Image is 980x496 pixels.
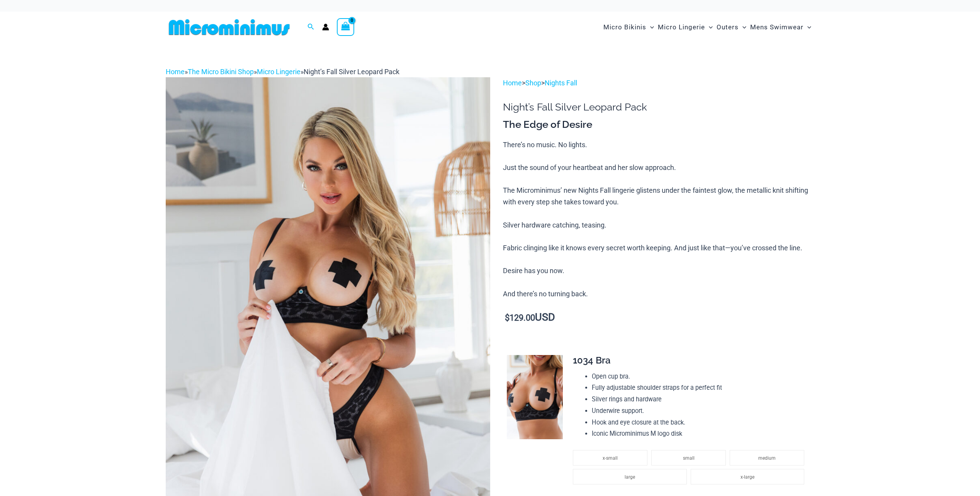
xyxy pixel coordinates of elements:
li: Underwire support. [592,405,808,417]
p: USD [503,312,814,324]
nav: Site Navigation [600,14,815,40]
span: x-large [741,474,754,480]
li: Silver rings and hardware [592,394,808,405]
h1: Night’s Fall Silver Leopard Pack [503,101,814,113]
span: medium [758,455,776,461]
span: Menu Toggle [646,17,654,37]
span: Outers [717,17,739,37]
li: Fully adjustable shoulder straps for a perfect fit [592,382,808,394]
span: 1034 Bra [573,355,611,366]
span: small [683,455,695,461]
span: » » » [166,68,399,76]
li: Iconic Microminimus M logo disk [592,428,808,440]
a: View Shopping Cart, empty [337,18,355,36]
a: Micro BikinisMenu ToggleMenu Toggle [601,15,656,39]
span: Menu Toggle [803,17,811,37]
p: There’s no music. No lights. Just the sound of your heartbeat and her slow approach. The Micromin... [503,139,814,300]
a: The Micro Bikini Shop [188,68,254,76]
a: Shop [525,79,541,87]
span: Menu Toggle [705,17,713,37]
li: x-small [573,450,647,465]
a: Micro LingerieMenu ToggleMenu Toggle [656,15,715,39]
a: Account icon link [322,24,329,31]
a: Micro Lingerie [257,68,301,76]
h3: The Edge of Desire [503,118,814,131]
li: small [651,450,726,465]
p: > > [503,77,814,89]
a: Home [503,79,522,87]
img: Nights Fall Silver Leopard 1036 Bra [507,355,563,439]
li: large [573,469,686,484]
li: medium [730,450,804,465]
img: MM SHOP LOGO FLAT [166,19,293,36]
bdi: 129.00 [505,313,535,323]
span: $ [505,313,510,323]
span: Micro Lingerie [658,17,705,37]
span: Menu Toggle [739,17,746,37]
a: Nights Fall [545,79,577,87]
li: Open cup bra. [592,371,808,382]
a: Home [166,68,185,76]
a: Search icon link [307,22,314,32]
a: OutersMenu ToggleMenu Toggle [715,15,748,39]
span: large [625,474,635,480]
span: Night’s Fall Silver Leopard Pack [304,68,399,76]
li: Hook and eye closure at the back. [592,417,808,428]
span: Micro Bikinis [603,17,646,37]
a: Mens SwimwearMenu ToggleMenu Toggle [748,15,813,39]
li: x-large [691,469,804,484]
span: Mens Swimwear [750,17,803,37]
span: x-small [603,455,618,461]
